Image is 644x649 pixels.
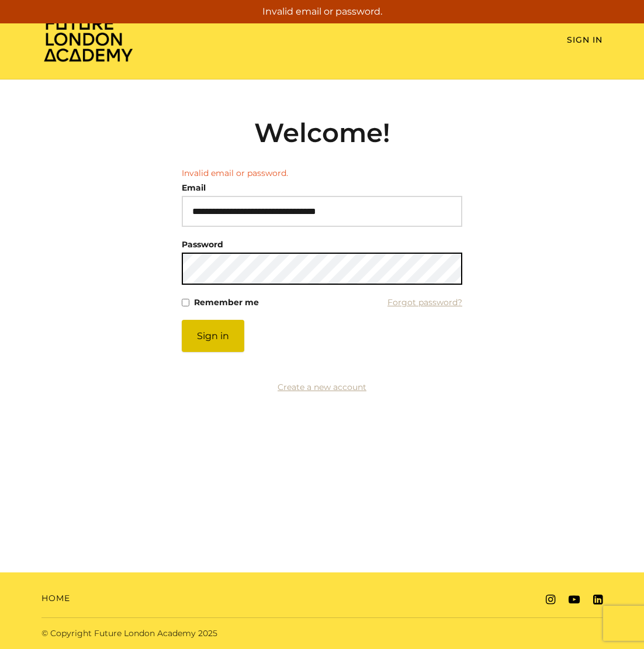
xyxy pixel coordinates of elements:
[182,320,192,629] label: If you are a human, ignore this field
[182,117,462,149] h2: Welcome!
[182,320,244,352] button: Sign in
[182,167,462,179] li: Invalid email or password.
[41,15,135,63] img: Home Page
[182,236,223,253] label: Password
[567,34,603,45] a: Sign In
[41,592,70,605] a: Home
[387,294,462,310] a: Forgot password?
[194,294,259,310] label: Remember me
[5,5,639,19] p: Invalid email or password.
[32,627,322,640] div: © Copyright Future London Academy 2025
[278,382,366,392] a: Create a new account
[182,179,206,196] label: Email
